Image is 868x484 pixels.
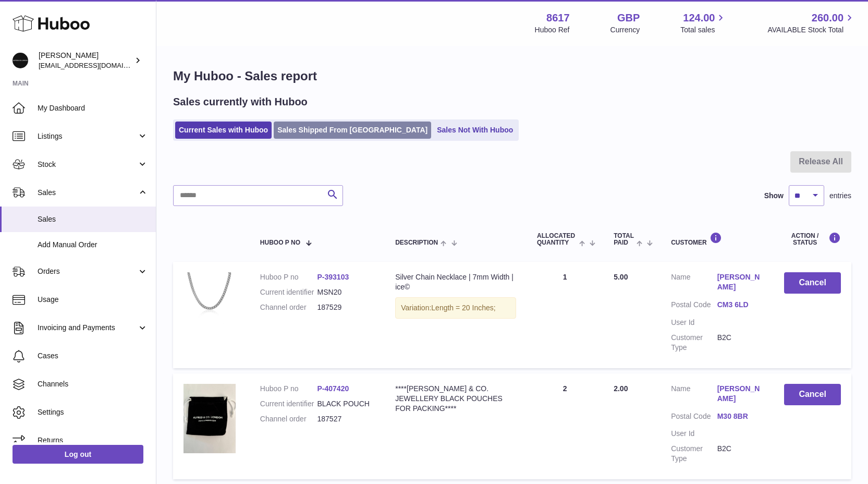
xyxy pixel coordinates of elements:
span: Usage [38,295,148,305]
dt: Huboo P no [260,384,317,394]
span: Invoicing and Payments [38,323,137,333]
span: 2.00 [614,384,628,393]
a: Log out [13,445,143,464]
a: [PERSON_NAME] [717,272,764,292]
a: 260.00 AVAILABLE Stock Total [767,11,855,35]
a: Sales Not With Huboo [433,122,517,139]
img: 86171736511865.jpg [184,384,236,453]
span: Listings [38,131,137,141]
dt: Channel order [260,414,317,424]
span: Cases [38,351,148,361]
div: ****[PERSON_NAME] & CO. JEWELLERY BLACK POUCHES FOR PACKING**** [395,384,516,414]
span: 5.00 [614,273,628,281]
img: hello@alfredco.com [13,53,28,68]
dd: B2C [717,333,764,353]
div: Huboo Ref [535,25,570,35]
a: CM3 6LD [717,300,764,310]
span: Huboo P no [260,239,300,246]
dt: Customer Type [671,444,717,464]
div: [PERSON_NAME] [39,51,132,70]
button: Cancel [784,272,841,294]
span: Stock [38,160,137,170]
dt: Channel order [260,302,317,312]
dt: Name [671,272,717,295]
h2: Sales currently with Huboo [173,95,308,109]
span: entries [829,191,851,201]
a: Sales Shipped From [GEOGRAPHIC_DATA] [274,122,431,139]
span: [EMAIL_ADDRESS][DOMAIN_NAME] [39,61,153,69]
div: Variation: [395,297,516,319]
div: Currency [610,25,640,35]
a: [PERSON_NAME] [717,384,764,404]
div: Silver Chain Necklace | 7mm Width | ice© [395,272,516,292]
label: Show [764,191,784,201]
span: ALLOCATED Quantity [537,233,577,246]
dd: MSN20 [317,287,375,297]
dt: Current identifier [260,399,317,409]
strong: GBP [617,11,640,25]
button: Cancel [784,384,841,405]
a: P-393103 [317,273,349,281]
span: Total paid [614,233,634,246]
span: Length = 20 Inches; [431,304,495,312]
h1: My Huboo - Sales report [173,68,851,84]
dt: Huboo P no [260,272,317,282]
span: Sales [38,188,137,198]
div: Action / Status [784,232,841,246]
dt: Postal Code [671,412,717,424]
dt: Current identifier [260,287,317,297]
img: IMG_5423_F-scaled.jpg [184,272,236,324]
dd: 187529 [317,302,375,312]
a: Current Sales with Huboo [175,122,272,139]
a: 124.00 Total sales [680,11,727,35]
td: 1 [527,262,603,368]
dd: 187527 [317,414,375,424]
dt: Name [671,384,717,406]
dt: Customer Type [671,333,717,353]
strong: 8617 [546,11,570,25]
span: Description [395,239,438,246]
a: M30 8BR [717,412,764,421]
dt: Postal Code [671,300,717,312]
span: Returns [38,435,148,445]
span: 124.00 [683,11,715,25]
span: Sales [38,214,148,224]
dt: User Id [671,429,717,439]
div: Customer [671,232,763,246]
span: Orders [38,267,137,276]
dd: BLACK POUCH [317,399,375,409]
span: 260.00 [812,11,843,25]
span: My Dashboard [38,103,148,113]
span: Add Manual Order [38,240,148,250]
dd: B2C [717,444,764,464]
span: Total sales [680,25,727,35]
span: AVAILABLE Stock Total [767,25,855,35]
dt: User Id [671,318,717,328]
span: Channels [38,379,148,389]
a: P-407420 [317,384,349,393]
td: 2 [527,373,603,479]
span: Settings [38,407,148,417]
